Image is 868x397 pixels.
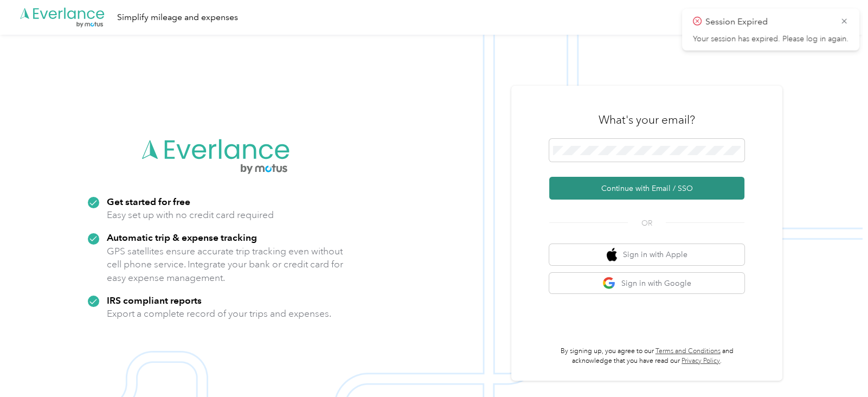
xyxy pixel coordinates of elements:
p: Session Expired [705,15,832,29]
button: apple logoSign in with Apple [549,244,744,265]
strong: IRS compliant reports [107,294,202,306]
p: GPS satellites ensure accurate trip tracking even without cell phone service. Integrate your bank... [107,245,344,285]
span: OR [628,217,666,229]
p: Easy set up with no credit card required [107,208,274,222]
strong: Automatic trip & expense tracking [107,232,257,243]
button: google logoSign in with Google [549,273,744,294]
strong: Get started for free [107,196,190,207]
div: Simplify mileage and expenses [117,11,238,24]
p: Your session has expired. Please log in again. [693,34,848,44]
a: Terms and Conditions [655,347,721,355]
button: Continue with Email / SSO [549,177,744,200]
p: Export a complete record of your trips and expenses. [107,307,331,321]
p: By signing up, you agree to our and acknowledge that you have read our . [549,347,744,366]
a: Privacy Policy [681,357,720,365]
img: apple logo [607,248,618,261]
h3: What's your email? [599,112,695,127]
img: google logo [602,277,616,290]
